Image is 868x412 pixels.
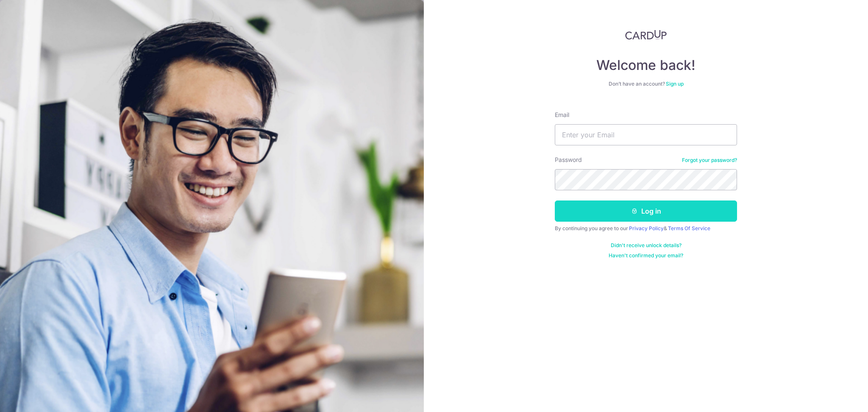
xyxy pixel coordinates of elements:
[555,57,737,74] h4: Welcome back!
[611,242,682,249] a: Didn't receive unlock details?
[682,157,737,164] a: Forgot your password?
[555,124,737,145] input: Enter your Email
[555,81,737,87] div: Don’t have an account?
[609,252,683,259] a: Haven't confirmed your email?
[629,225,664,231] a: Privacy Policy
[555,200,737,222] button: Log in
[555,156,582,164] label: Password
[555,111,569,119] label: Email
[625,30,667,40] img: CardUp Logo
[668,225,710,231] a: Terms Of Service
[666,81,684,87] a: Sign up
[555,225,737,232] div: By continuing you agree to our &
